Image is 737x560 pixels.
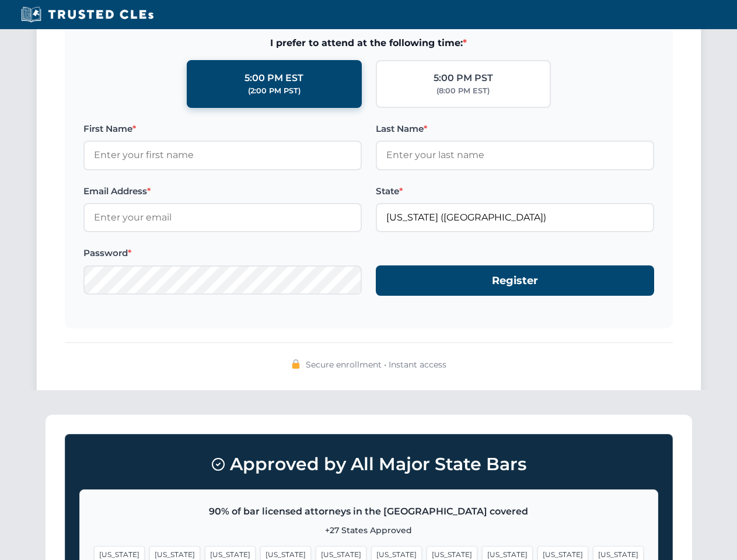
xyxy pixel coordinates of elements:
[376,141,654,170] input: Enter your last name
[436,85,490,97] div: (8:00 PM EST)
[94,524,644,537] p: +27 States Approved
[83,203,362,232] input: Enter your email
[376,122,654,136] label: Last Name
[83,36,654,51] span: I prefer to attend at the following time:
[376,265,654,296] button: Register
[291,359,301,369] img: 🔒
[79,449,658,480] h3: Approved by All Major State Bars
[94,504,644,519] p: 90% of bar licensed attorneys in the [GEOGRAPHIC_DATA] covered
[83,184,362,198] label: Email Address
[376,184,654,198] label: State
[83,246,362,260] label: Password
[83,122,362,136] label: First Name
[434,71,493,86] div: 5:00 PM PST
[248,85,301,97] div: (2:00 PM PST)
[83,141,362,170] input: Enter your first name
[376,203,654,232] input: California (CA)
[306,358,446,371] span: Secure enrollment • Instant access
[18,6,157,23] img: Trusted CLEs
[244,71,303,86] div: 5:00 PM EST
